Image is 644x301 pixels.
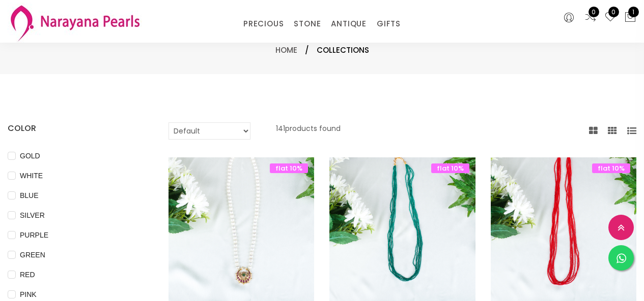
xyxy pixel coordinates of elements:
span: flat 10% [592,163,630,173]
span: BLUE [16,190,43,201]
a: 0 [604,11,617,24]
a: STONE [294,16,321,31]
a: Home [275,45,297,55]
span: PINK [16,289,41,300]
a: 0 [584,11,597,24]
span: Collections [317,44,369,56]
a: GIFTS [377,16,401,31]
span: WHITE [16,170,47,181]
span: GOLD [16,150,44,161]
a: PRECIOUS [243,16,284,31]
span: 0 [608,7,619,17]
span: RED [16,269,39,280]
h4: COLOR [8,122,138,135]
span: flat 10% [431,163,469,173]
span: flat 10% [270,163,308,173]
span: SILVER [16,210,49,221]
button: 1 [624,11,636,24]
p: 141 products found [276,122,341,140]
span: PURPLE [16,229,52,241]
span: GREEN [16,249,49,260]
span: 0 [589,7,599,17]
span: 1 [628,7,639,17]
a: ANTIQUE [331,16,367,31]
span: / [305,44,309,56]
